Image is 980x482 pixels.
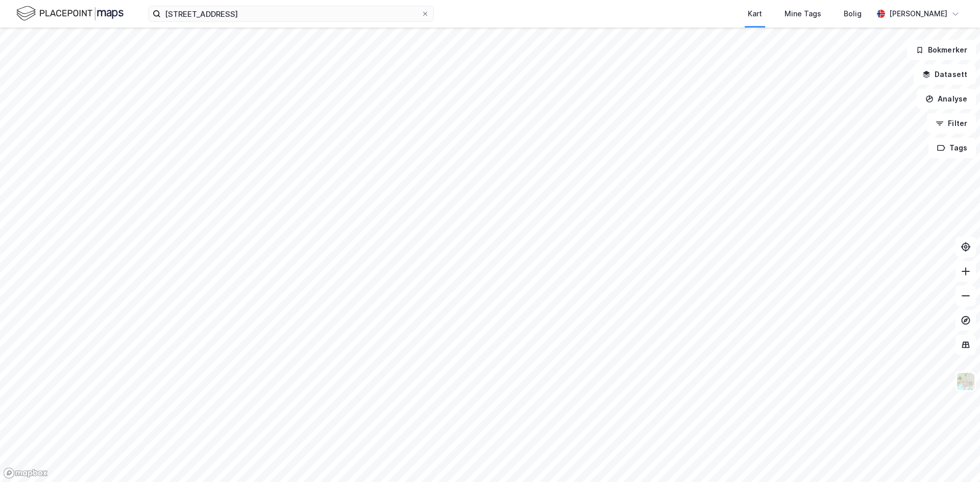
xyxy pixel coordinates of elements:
[929,433,980,482] iframe: Chat Widget
[889,8,947,20] div: [PERSON_NAME]
[844,8,862,20] div: Bolig
[16,5,124,22] img: logo.f888ab2527a4732fd821a326f86c7f29.svg
[785,8,821,20] div: Mine Tags
[161,6,421,21] input: Søk på adresse, matrikkel, gårdeiere, leietakere eller personer
[929,433,980,482] div: Kontrollprogram for chat
[748,8,762,20] div: Kart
